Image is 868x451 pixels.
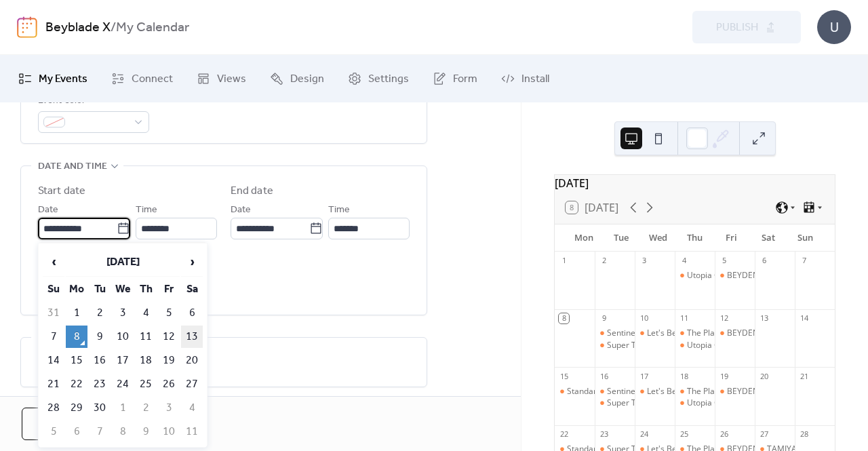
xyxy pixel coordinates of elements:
[719,256,729,266] div: 5
[135,278,157,300] th: Th
[181,326,203,348] td: 13
[635,328,675,339] div: Let's Bey (Canberra)
[135,302,157,324] td: 4
[182,248,202,275] span: ›
[45,15,111,41] a: Beyblade X
[135,420,157,443] td: 9
[112,278,134,300] th: We
[158,349,180,372] td: 19
[679,256,689,266] div: 4
[639,256,649,266] div: 3
[111,15,116,41] b: /
[599,256,609,266] div: 2
[112,397,134,419] td: 1
[112,302,134,324] td: 3
[290,71,324,87] span: Design
[719,313,729,323] div: 12
[43,397,64,419] td: 28
[135,397,157,419] td: 2
[89,373,111,395] td: 23
[66,302,87,324] td: 1
[715,270,755,281] div: BEYDEN (NorthShore)
[158,302,180,324] td: 5
[89,326,111,348] td: 9
[22,408,111,440] button: Cancel
[158,373,180,395] td: 26
[89,302,111,324] td: 2
[89,349,111,372] td: 16
[607,397,717,409] div: Super Tofu Battle (Sim Drive)
[607,340,717,351] div: Super Tofu Battle (Sim Drive)
[158,397,180,419] td: 3
[635,386,675,397] div: Let's Bey (Canberra)
[715,386,755,397] div: BEYDEN (Comm Tournament)
[647,386,770,397] div: Let's Bey ([GEOGRAPHIC_DATA])
[136,202,157,218] span: Time
[66,248,180,277] th: [DATE]
[181,420,203,443] td: 11
[607,386,744,397] div: Sentinel Games Beyblade X (Bishan)
[181,349,203,372] td: 20
[639,371,649,381] div: 17
[647,328,770,339] div: Let's Bey ([GEOGRAPHIC_DATA])
[328,202,350,218] span: Time
[231,183,273,199] div: End date
[599,429,609,439] div: 23
[38,93,146,109] div: Event color
[135,373,157,395] td: 25
[719,429,729,439] div: 26
[38,183,85,199] div: Start date
[759,429,769,439] div: 27
[675,270,715,281] div: Utopia Games Beyblade (Bishan)
[66,397,87,419] td: 29
[713,224,750,252] div: Fri
[787,224,824,252] div: Sun
[453,71,477,87] span: Form
[422,60,488,97] a: Form
[116,15,189,41] b: My Calendar
[43,302,64,324] td: 31
[101,60,183,97] a: Connect
[8,60,98,97] a: My Events
[759,256,769,266] div: 6
[555,386,595,397] div: Standard SG BBX Format (Comm & G3 Tournament)
[687,397,812,409] div: Utopia Games Beyblade (Bishan)
[521,71,549,87] span: Install
[675,328,715,339] div: The Playground 217 Henderson Road
[675,386,715,397] div: The Playground 217 Henderson Road
[132,71,173,87] span: Connect
[112,326,134,348] td: 10
[639,313,649,323] div: 10
[715,328,755,339] div: BEYDEN (Comm & G3 Tournament)
[639,224,676,252] div: Wed
[112,420,134,443] td: 8
[687,270,812,281] div: Utopia Games Beyblade (Bishan)
[158,278,180,300] th: Fr
[260,60,334,97] a: Design
[799,256,809,266] div: 7
[112,373,134,395] td: 24
[43,278,64,300] th: Su
[181,397,203,419] td: 4
[687,340,812,351] div: Utopia Games Beyblade (Bishan)
[727,328,861,339] div: BEYDEN (Comm & G3 Tournament)
[89,278,111,300] th: Tu
[559,256,569,266] div: 1
[799,371,809,381] div: 21
[559,429,569,439] div: 22
[43,373,64,395] td: 21
[39,71,87,87] span: My Events
[181,302,203,324] td: 6
[599,371,609,381] div: 16
[231,202,251,218] span: Date
[158,326,180,348] td: 12
[66,373,87,395] td: 22
[43,349,64,372] td: 14
[567,386,764,397] div: Standard SG BBX Format (Comm & G3 Tournament)
[89,420,111,443] td: 7
[89,397,111,419] td: 30
[675,340,715,351] div: Utopia Games Beyblade (Bishan)
[135,349,157,372] td: 18
[181,278,203,300] th: Sa
[750,224,787,252] div: Sat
